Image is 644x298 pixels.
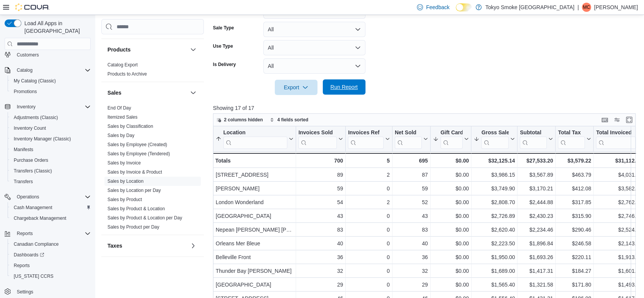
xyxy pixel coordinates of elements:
div: 0 [348,211,389,221]
button: Operations [14,192,42,201]
a: Inventory Count [11,124,49,133]
div: Orleans Mer Bleue [216,239,293,248]
a: Settings [14,287,36,296]
a: Customers [14,50,42,60]
div: 43 [395,211,428,221]
div: $4,031.68 [596,170,642,179]
button: Reports [8,260,94,271]
span: Purchase Orders [14,157,48,163]
div: $0.00 [433,253,469,262]
span: 4 fields sorted [277,117,308,123]
button: Inventory [2,101,94,112]
span: Inventory Count [11,124,91,133]
div: 43 [298,211,343,221]
span: Cash Management [14,205,52,211]
span: Inventory Count [14,125,46,131]
div: $2,223.50 [474,239,515,248]
button: Sales [189,88,198,97]
label: Use Type [213,43,233,49]
span: End Of Day [107,105,131,111]
span: Sales by Product & Location per Day [107,215,182,221]
div: 0 [348,225,389,234]
div: $315.90 [558,211,591,221]
div: 695 [395,156,428,165]
p: Tokyo Smoke [GEOGRAPHIC_DATA] [485,3,575,12]
a: Products to Archive [107,71,147,77]
p: | [577,3,579,12]
span: My Catalog (Classic) [11,76,91,85]
span: Inventory [14,102,91,111]
button: Keyboard shortcuts [600,115,609,124]
div: 32 [298,266,343,275]
button: Taxes [107,242,187,250]
div: $463.79 [558,170,591,179]
button: Purchase Orders [8,155,94,166]
div: $0.00 [433,239,469,248]
button: Run Report [323,79,365,95]
div: $3,986.15 [474,170,515,179]
a: Itemized Sales [107,114,138,120]
div: 52 [395,198,428,207]
span: Products to Archive [107,71,147,77]
div: 36 [298,253,343,262]
a: Transfers [11,177,36,186]
span: Promotions [11,87,91,96]
div: Invoices Ref [348,129,383,149]
span: Canadian Compliance [14,241,59,247]
span: Dark Mode [456,11,456,12]
a: [US_STATE] CCRS [11,272,56,281]
a: Cash Management [11,203,55,212]
a: Sales by Product [107,197,142,202]
a: Catalog Export [107,62,138,68]
span: Transfers (Classic) [11,166,91,176]
span: Customers [17,52,39,58]
button: Operations [2,192,94,202]
div: $0.00 [433,156,469,165]
div: $1,493.38 [596,280,642,289]
button: Catalog [2,65,94,76]
div: 0 [348,253,389,262]
div: $2,726.89 [474,211,515,221]
div: Total Tax [558,129,585,137]
button: Net Sold [395,129,428,149]
span: Sales by Invoice & Product [107,169,162,175]
a: Sales by Product per Day [107,224,159,230]
button: All [263,58,365,74]
button: Inventory Manager (Classic) [8,134,94,144]
div: $2,746.13 [596,211,642,221]
a: Adjustments (Classic) [11,113,61,122]
span: Sales by Location per Day [107,187,161,193]
div: 59 [298,184,343,193]
a: Sales by Invoice [107,160,141,166]
div: [GEOGRAPHIC_DATA] [216,211,293,221]
div: $3,567.89 [520,170,553,179]
button: Location [216,129,293,149]
span: Itemized Sales [107,114,138,120]
button: Reports [14,229,36,238]
div: $3,170.21 [520,184,553,193]
div: 0 [348,239,389,248]
div: Invoices Sold [298,129,337,149]
span: Transfers [11,177,91,186]
span: Washington CCRS [11,272,91,281]
div: 36 [395,253,428,262]
div: Gross Sales [481,129,509,149]
button: Settings [2,286,94,297]
span: Chargeback Management [14,215,66,221]
a: Sales by Invoice & Product [107,169,162,175]
span: Reports [14,229,91,238]
div: Sales [101,103,204,235]
span: Settings [17,289,33,295]
span: MC [583,3,590,12]
div: [STREET_ADDRESS] [216,170,293,179]
span: Promotions [14,89,37,95]
div: $184.27 [558,266,591,275]
span: Customers [14,50,91,59]
div: Total Invoiced [596,129,636,137]
span: Load All Apps in [GEOGRAPHIC_DATA] [21,19,91,35]
div: [GEOGRAPHIC_DATA] [216,280,293,289]
input: Dark Mode [456,3,472,11]
button: Chargeback Management [8,213,94,224]
span: Canadian Compliance [11,240,91,249]
div: 700 [298,156,343,165]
